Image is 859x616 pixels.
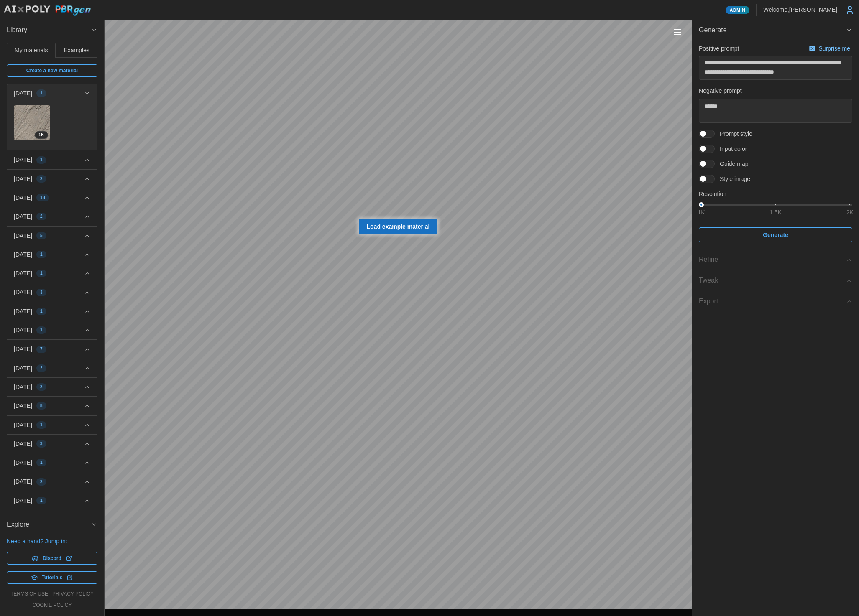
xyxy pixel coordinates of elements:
p: [DATE] [14,496,32,505]
div: Refine [699,255,846,265]
button: Generate [699,227,852,242]
span: Prompt style [715,130,752,138]
a: Discord [7,552,97,565]
p: [DATE] [14,440,32,448]
p: [DATE] [14,155,32,164]
span: 2 [40,365,43,372]
button: [DATE]1 [7,416,97,434]
button: [DATE]8 [7,397,97,415]
span: Export [699,291,846,312]
span: 1 [40,251,43,258]
span: Input color [715,145,747,153]
p: Resolution [699,190,852,198]
button: [DATE]1 [7,245,97,264]
button: Export [692,291,859,312]
a: cookie policy [32,602,72,609]
span: 2 [40,479,43,485]
p: Surprise me [819,44,852,53]
p: [DATE] [14,421,32,429]
img: AIxPoly PBRgen [3,5,91,16]
span: 2 [40,176,43,182]
button: [DATE]3 [7,435,97,453]
span: Generate [763,228,788,242]
button: Surprise me [807,43,852,54]
span: 1 [40,422,43,428]
p: [DATE] [14,364,32,372]
a: QLbTfSrvyxm7LfWUWjk71K [14,104,50,141]
span: 1 K [38,132,44,138]
p: [DATE] [14,288,32,296]
div: Generate [692,41,859,249]
button: [DATE]1 [7,491,97,510]
p: [DATE] [14,269,32,277]
span: Explore [7,514,91,535]
span: Style image [715,175,750,183]
span: 1 [40,308,43,315]
span: 1 [40,90,43,97]
span: Discord [43,552,61,564]
span: Tweak [699,270,846,291]
span: 3 [40,289,43,296]
button: [DATE]2 [7,378,97,396]
p: [DATE] [14,307,32,316]
p: Need a hand? Jump in: [7,537,97,545]
p: Negative prompt [699,87,852,95]
span: Examples [64,47,89,53]
p: [DATE] [14,458,32,467]
span: 2 [40,213,43,220]
p: [DATE] [14,89,32,97]
p: [DATE] [14,175,32,183]
p: [DATE] [14,345,32,353]
span: 3 [40,440,43,447]
span: Generate [699,20,846,41]
p: [DATE] [14,193,32,202]
span: 1 [40,327,43,333]
p: [DATE] [14,383,32,391]
button: [DATE]2 [7,472,97,491]
span: Admin [730,6,745,14]
p: [DATE] [14,212,32,221]
div: [DATE]1 [7,102,97,150]
p: Positive prompt [699,44,739,53]
button: [DATE]1 [7,84,97,102]
button: Toggle viewport controls [672,26,683,38]
span: Guide map [715,160,748,168]
p: [DATE] [14,477,32,486]
p: [DATE] [14,232,32,240]
span: 1 [40,459,43,466]
button: [DATE]18 [7,188,97,207]
span: Load example material [367,219,430,234]
span: 1 [40,157,43,163]
span: 5 [40,232,43,239]
a: Load example material [359,219,438,234]
button: [DATE]2 [7,207,97,226]
span: 18 [40,194,45,201]
button: [DATE]1 [7,302,97,321]
span: My materials [15,47,48,53]
button: [DATE]2 [7,170,97,188]
p: Welcome, [PERSON_NAME] [763,5,837,14]
button: [DATE]7 [7,340,97,358]
span: 8 [40,402,43,409]
span: Create a new material [26,65,78,76]
span: 7 [40,346,43,353]
button: [DATE]2 [7,359,97,377]
button: [DATE]1 [7,150,97,169]
button: [DATE]1 [7,264,97,283]
button: [DATE]1 [7,321,97,339]
button: [DATE]5 [7,227,97,245]
button: Generate [692,20,859,41]
a: Create a new material [7,64,97,77]
button: [DATE]3 [7,283,97,301]
p: [DATE] [14,250,32,259]
p: [DATE] [14,326,32,334]
span: Library [7,20,91,41]
span: 1 [40,497,43,504]
a: Tutorials [7,571,97,584]
span: 1 [40,270,43,277]
p: [DATE] [14,402,32,410]
button: Tweak [692,270,859,291]
button: [DATE]1 [7,453,97,472]
span: Tutorials [42,572,63,583]
span: 2 [40,384,43,390]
